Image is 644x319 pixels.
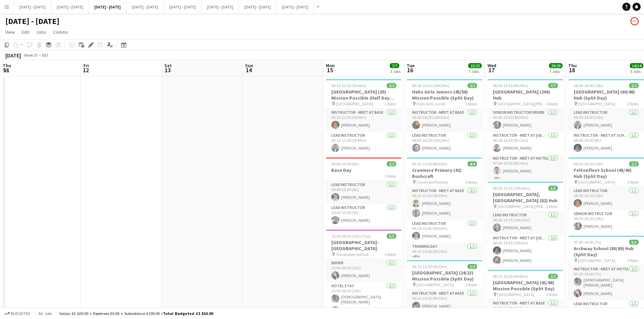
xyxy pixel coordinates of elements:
[568,79,644,155] div: 06:00-16:00 (10h)2/2[GEOGRAPHIC_DATA] (60/48) Hub (Split Day) [GEOGRAPHIC_DATA]2 RolesLead Instru...
[407,62,414,69] span: Tue
[630,17,639,25] app-user-avatar: Programmes & Operations
[387,161,396,166] span: 2/2
[493,186,530,191] span: 06:00-16:35 (10h35m)
[630,69,643,74] div: 5 Jobs
[497,292,534,297] span: [GEOGRAPHIC_DATA]
[325,66,335,74] span: 15
[548,83,558,88] span: 7/7
[549,63,563,68] span: 29/29
[5,29,15,35] span: View
[385,101,396,106] span: 2 Roles
[326,239,402,251] h3: [GEOGRAPHIC_DATA] - [GEOGRAPHIC_DATA]
[574,161,603,166] span: 06:30-16:30 (10h)
[336,252,368,257] span: Travelodge Solihull
[487,155,563,197] app-card-role: Instructor - Meet at Hotel3/307:00-15:30 (8h30m)[PERSON_NAME][PERSON_NAME]
[326,89,402,101] h3: [GEOGRAPHIC_DATA] (25) Mission Possible (Half Day AM)
[407,79,482,155] app-job-card: 06:00-16:20 (10h20m)2/2Habs Girls Juniors (45/58) Mission Possible (Split Day) Habs Girls Junior2...
[164,62,172,69] span: Sat
[416,101,446,106] span: Habs Girls Junior
[468,83,477,88] span: 2/2
[5,16,59,26] h1: [DATE] - [DATE]
[407,167,482,179] h3: Cranmere Primary (42) Bushcraft
[407,89,482,101] h3: Habs Girls Juniors (45/58) Mission Possible (Split Day)
[493,83,528,88] span: 06:00-15:30 (9h30m)
[546,101,558,106] span: 5 Roles
[3,310,31,317] button: Budgeted
[331,234,371,239] span: 15:00-06:00 (15h) (Tue)
[326,204,402,227] app-card-role: Lead Instructor1/110:00-15:00 (5h)[PERSON_NAME]
[487,182,563,267] app-job-card: 06:00-16:35 (10h35m)3/3[GEOGRAPHIC_DATA], [GEOGRAPHIC_DATA] (82) Hub [GEOGRAPHIC_DATA] [PERSON_NA...
[326,79,402,155] div: 06:15-12:00 (5h45m)2/2[GEOGRAPHIC_DATA] (25) Mission Possible (Half Day AM) [GEOGRAPHIC_DATA]2 Ro...
[201,0,239,14] button: [DATE] - [DATE]
[331,161,359,166] span: 09:00-15:00 (6h)
[326,181,402,204] app-card-role: Lead Instructor1/109:00-15:00 (6h)[PERSON_NAME]
[82,66,89,74] span: 12
[244,66,253,74] span: 14
[390,69,401,74] div: 3 Jobs
[466,180,477,185] span: 3 Roles
[627,180,639,185] span: 2 Roles
[5,52,21,59] div: [DATE]
[574,83,603,88] span: 06:00-16:00 (10h)
[36,29,46,35] span: Jobs
[568,109,644,132] app-card-role: Lead Instructor1/106:00-16:00 (10h)[PERSON_NAME]
[331,83,366,88] span: 06:15-12:00 (5h45m)
[239,0,277,14] button: [DATE] - [DATE]
[84,62,89,69] span: Fri
[469,69,481,74] div: 7 Jobs
[37,311,53,316] span: All jobs
[487,280,563,292] h3: [GEOGRAPHIC_DATA] (41/48) Mission Possible (Split Day)
[407,187,482,220] app-card-role: Instructor - Meet at Base2/206:15-15:45 (9h30m)[PERSON_NAME][PERSON_NAME]
[549,69,562,74] div: 7 Jobs
[466,101,477,106] span: 2 Roles
[568,62,577,69] span: Thu
[89,0,126,14] button: [DATE] - [DATE]
[567,66,577,74] span: 18
[466,282,477,287] span: 2 Roles
[387,234,396,239] span: 3/3
[407,290,482,313] app-card-role: Instructor - Meet at Base1/106:15-15:50 (9h35m)[PERSON_NAME]
[468,264,477,269] span: 2/2
[407,243,482,266] app-card-role: Training Day1/106:15-15:45 (9h30m)[PERSON_NAME]
[42,53,49,58] div: BST
[468,63,482,68] span: 22/22
[3,28,18,36] a: View
[385,174,396,179] span: 2 Roles
[387,83,396,88] span: 2/2
[326,157,402,227] app-job-card: 09:00-15:00 (6h)2/2Base Day2 RolesLead Instructor1/109:00-15:00 (6h)[PERSON_NAME]Lead Instructor1...
[390,63,399,68] span: 7/7
[407,132,482,155] app-card-role: Lead Instructor1/106:00-16:20 (10h20m)[PERSON_NAME]
[385,252,396,257] span: 2 Roles
[548,274,558,279] span: 2/2
[578,101,615,106] span: [GEOGRAPHIC_DATA]
[487,234,563,267] app-card-role: Instructor - Meet at [GEOGRAPHIC_DATA]2/206:30-16:35 (10h5m)[PERSON_NAME][PERSON_NAME]
[326,167,402,173] h3: Base Day
[578,180,615,185] span: [GEOGRAPHIC_DATA]
[416,282,454,287] span: [GEOGRAPHIC_DATA]
[493,274,528,279] span: 06:15-16:00 (9h45m)
[326,132,402,155] app-card-role: Lead Instructor1/106:15-12:00 (5h45m)[PERSON_NAME]
[568,157,644,233] app-job-card: 06:30-16:30 (10h)2/2Feltonfleet School (45/40) Hub (Split Day) [GEOGRAPHIC_DATA]2 RolesLead Instr...
[629,240,639,245] span: 3/3
[2,66,11,74] span: 11
[164,0,201,14] button: [DATE] - [DATE]
[407,220,482,243] app-card-role: Lead Instructor1/106:15-15:45 (9h30m)[PERSON_NAME]
[407,109,482,132] app-card-role: Instructor - Meet at Base1/106:00-16:20 (10h20m)[PERSON_NAME]
[326,230,402,317] app-job-card: 15:00-06:00 (15h) (Tue)3/3[GEOGRAPHIC_DATA] - [GEOGRAPHIC_DATA] Travelodge Solihull2 RolesDriver1...
[546,292,558,297] span: 2 Roles
[3,62,11,69] span: Thu
[163,66,172,74] span: 13
[326,109,402,132] app-card-role: Instructor - Meet at Base1/106:15-12:00 (5h45m)[PERSON_NAME]
[627,101,639,106] span: 2 Roles
[468,161,477,166] span: 4/4
[487,211,563,234] app-card-role: Lead Instructor1/106:00-16:35 (10h35m)[PERSON_NAME]
[568,245,644,258] h3: Archway School (80/80) Hub (Split Day)
[22,29,29,35] span: Edit
[487,132,563,155] app-card-role: Instructor - Meet at [GEOGRAPHIC_DATA]1/106:18-15:30 (9h12m)[PERSON_NAME]
[487,109,563,132] app-card-role: Senior Instructor Driver1/106:00-15:30 (9h30m)[PERSON_NAME]
[407,157,482,257] app-job-card: 06:15-15:45 (9h30m)4/4Cranmere Primary (42) Bushcraft Cranmere Primary3 RolesInstructor - Meet at...
[497,204,546,209] span: [GEOGRAPHIC_DATA] [PERSON_NAME]
[51,0,89,14] button: [DATE] - [DATE]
